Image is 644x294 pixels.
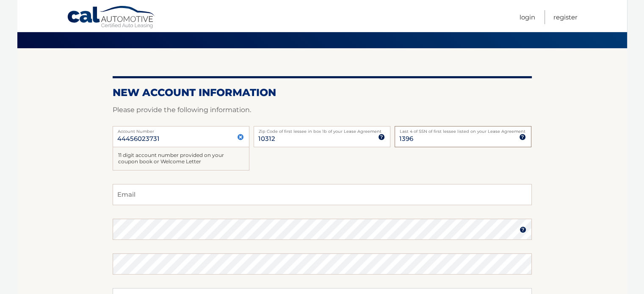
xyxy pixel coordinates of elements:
a: Cal Automotive [67,5,156,30]
img: tooltip.svg [378,134,385,140]
label: Last 4 of SSN of first lessee listed on your Lease Agreement [395,126,531,133]
div: 11 digit account number provided on your coupon book or Welcome Letter [113,147,249,170]
a: Login [520,10,535,24]
input: SSN or EIN (last 4 digits only) [395,126,531,147]
input: Zip Code [254,126,390,147]
img: tooltip.svg [519,134,526,140]
p: Please provide the following information. [113,104,532,116]
label: Zip Code of first lessee in box 1b of your Lease Agreement [254,126,390,133]
img: tooltip.svg [520,226,526,233]
h2: New Account Information [113,86,532,99]
input: Email [113,184,532,205]
label: Account Number [113,126,249,133]
a: Register [553,10,578,24]
img: close.svg [237,134,244,140]
input: Account Number [113,126,249,147]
